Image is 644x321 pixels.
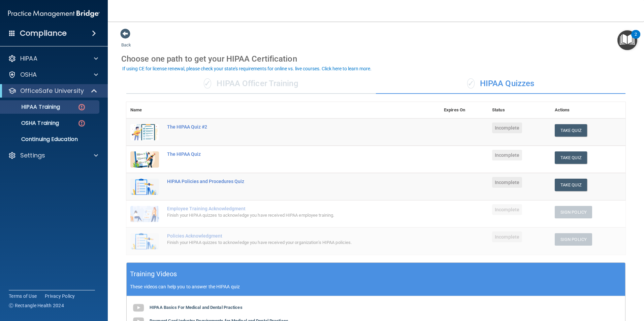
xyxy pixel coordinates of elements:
span: Incomplete [492,177,522,188]
div: The HIPAA Quiz #2 [167,124,406,130]
button: Open Resource Center, 2 new notifications [617,30,637,50]
p: OfficeSafe University [20,87,84,95]
a: Settings [8,151,98,159]
p: OSHA [20,71,37,79]
div: Policies Acknowledgment [167,233,406,239]
p: OSHA Training [4,120,59,127]
a: OfficeSafe University [8,87,98,95]
p: HIPAA [20,55,37,63]
span: ✓ [204,78,211,88]
p: Continuing Education [4,136,96,143]
div: The HIPAA Quiz [167,151,406,157]
th: Name [126,102,163,118]
div: Finish your HIPAA quizzes to acknowledge you have received your organization’s HIPAA policies. [167,239,406,247]
p: Settings [20,151,45,159]
th: Expires On [440,102,488,118]
a: OSHA [8,71,98,79]
button: Sign Policy [555,206,592,218]
div: HIPAA Policies and Procedures Quiz [167,179,406,184]
p: HIPAA Training [4,104,60,110]
img: danger-circle.6113f641.png [77,119,86,128]
div: If using CE for license renewal, please check your state's requirements for online vs. live cours... [122,66,372,71]
a: HIPAA [8,55,98,63]
span: Incomplete [492,150,522,160]
span: Incomplete [492,204,522,215]
div: Finish your HIPAA quizzes to acknowledge you have received HIPAA employee training. [167,211,406,219]
div: Choose one path to get your HIPAA Certification [121,49,631,69]
img: PMB logo [8,7,100,21]
div: HIPAA Officer Training [126,74,376,94]
span: Ⓒ Rectangle Health 2024 [9,302,64,309]
h5: Training Videos [130,268,177,280]
th: Actions [551,102,625,118]
button: Take Quiz [555,151,587,164]
img: danger-circle.6113f641.png [77,103,86,111]
div: Employee Training Acknowledgment [167,206,406,211]
span: Incomplete [492,122,522,133]
button: Sign Policy [555,233,592,246]
span: ✓ [467,78,475,88]
img: gray_youtube_icon.38fcd6cc.png [132,301,145,315]
button: If using CE for license renewal, please check your state's requirements for online vs. live cours... [121,65,373,72]
iframe: Drift Widget Chat Controller [527,273,636,300]
button: Take Quiz [555,179,587,191]
a: Terms of Use [9,293,37,299]
p: These videos can help you to answer the HIPAA quiz [130,284,622,289]
span: Incomplete [492,231,522,242]
a: Back [121,34,131,47]
b: HIPAA Basics For Medical and Dental Practices [150,305,243,310]
h4: Compliance [20,29,67,38]
button: Take Quiz [555,124,587,137]
div: 2 [635,34,637,43]
a: Privacy Policy [45,293,75,299]
div: HIPAA Quizzes [376,74,625,94]
th: Status [488,102,551,118]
